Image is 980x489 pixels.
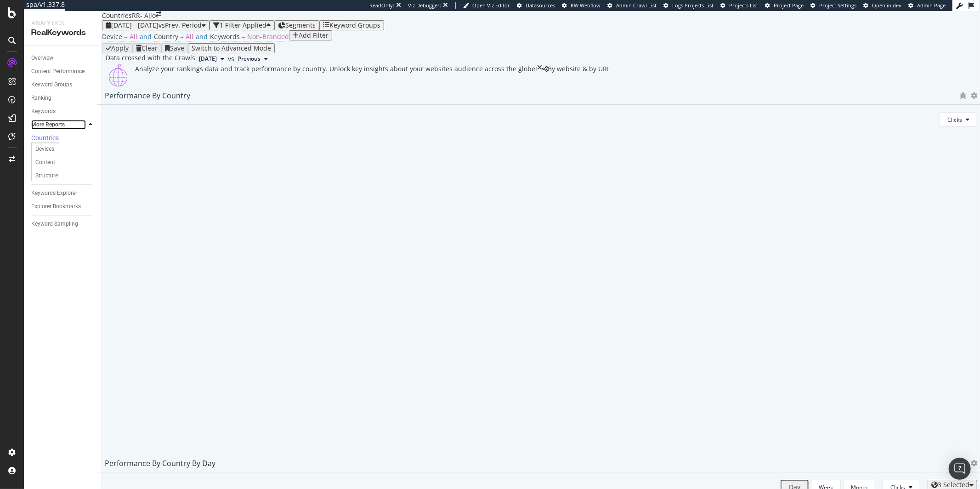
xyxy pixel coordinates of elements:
[159,21,202,29] span: vs Prev. Period
[542,64,610,74] div: legacy label
[289,30,332,40] button: Add Filter
[548,64,610,73] span: By website & by URL
[472,2,510,9] span: Open Viz Editor
[35,158,55,167] div: Content
[526,2,555,9] span: Datasources
[571,2,600,9] span: KW Webflow
[31,202,81,211] div: Explorer Bookmarks
[31,80,72,90] div: Keyword Groups
[408,2,441,9] div: Viz Debugger:
[31,107,56,116] div: Keywords
[285,21,316,29] span: Segments
[863,2,901,9] a: Open in dev
[31,53,95,63] a: Overview
[31,28,94,38] div: RealKeywords
[31,67,85,76] div: Content Performance
[102,11,132,20] div: Countries
[210,20,274,30] button: 1 Filter Applied
[132,11,156,20] div: RR- Ajio
[228,54,234,63] span: vs
[35,171,95,181] a: Structure
[105,91,190,100] div: Performance by country
[917,2,946,9] span: Admin Page
[31,188,95,198] a: Keywords Explorer
[102,20,210,30] button: [DATE] - [DATE]vsPrev. Period
[663,2,714,9] a: Logs Projects List
[210,32,240,41] span: Keywords
[186,32,193,41] span: All
[199,55,217,63] span: 2025 Aug. 5th
[130,32,137,41] span: All
[195,53,228,64] button: [DATE]
[329,22,380,29] div: Keyword Groups
[102,32,122,41] span: Device
[31,120,86,130] a: More Reports
[242,32,245,41] span: =
[132,43,161,53] button: Clear
[616,2,657,9] span: Admin Crawl List
[247,32,289,41] span: Non-Branded
[463,2,510,9] a: Open Viz Editor
[774,2,804,9] span: Project Page
[111,21,159,29] span: [DATE] - [DATE]
[819,2,856,9] span: Project Settings
[960,92,966,99] div: bug
[35,158,95,167] a: Content
[31,133,95,142] a: Countries
[31,67,95,76] a: Content Performance
[872,2,901,9] span: Open in dev
[31,18,94,28] div: Analytics
[111,45,129,52] div: Apply
[170,45,184,52] div: Save
[562,2,600,9] a: KW Webflow
[31,219,78,229] div: Keyword Sampling
[31,120,65,130] div: More Reports
[35,144,54,154] div: Devices
[31,53,53,63] div: Overview
[102,43,132,53] button: Apply
[192,45,271,52] div: Switch to Advanced Mode
[154,32,178,41] span: Country
[31,133,59,142] div: Countries
[810,2,856,9] a: Project Settings
[908,2,946,9] a: Admin Page
[102,64,135,86] img: 1GusSBFZZAnHA7zLEg47bDqG2kt9RcmYEu+aKkSRu3AaxSDZ9X71ELQjEAcnUZcSIrNMcgw9IrD2IJjLV5mxQSv0LGqQkmPZE...
[720,2,758,9] a: Projects List
[31,93,51,103] div: Ranking
[161,43,188,53] button: Save
[274,20,319,30] button: Segments
[299,32,329,39] div: Add Filter
[729,2,758,9] span: Projects List
[319,20,384,30] button: Keyword Groups
[188,43,275,53] button: Switch to Advanced Mode
[156,11,161,17] div: arrow-right-arrow-left
[135,64,537,86] div: Analyze your rankings data and track performance by country. Unlock key insights about your websi...
[105,459,215,468] div: Performance By Country By Day
[31,93,95,103] a: Ranking
[938,480,969,489] span: 3 Selected
[949,458,971,480] div: Open Intercom Messenger
[607,2,657,9] a: Admin Crawl List
[765,2,804,9] a: Project Page
[31,107,95,116] a: Keywords
[31,202,95,211] a: Explorer Bookmarks
[234,53,272,64] button: Previous
[672,2,714,9] span: Logs Projects List
[220,22,266,29] div: 1 Filter Applied
[35,171,58,181] div: Structure
[140,32,152,41] span: and
[31,80,95,90] a: Keyword Groups
[31,219,95,229] a: Keyword Sampling
[517,2,555,9] a: Datasources
[947,116,962,124] span: Clicks
[940,112,977,127] button: Clicks
[124,32,128,41] span: =
[180,32,184,41] span: =
[142,45,158,52] div: Clear
[238,55,261,63] span: Previous
[35,144,95,154] a: Devices
[31,188,77,198] div: Keywords Explorer
[196,32,208,41] span: and
[369,2,394,9] div: ReadOnly:
[106,53,195,64] div: Data crossed with the Crawls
